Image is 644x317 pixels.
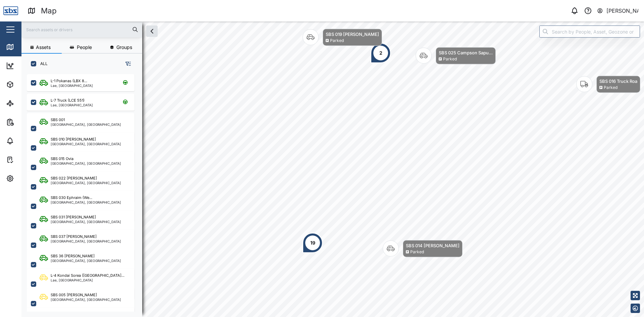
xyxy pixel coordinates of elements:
div: Map marker [303,233,323,253]
div: 19 [310,239,315,247]
div: Reports [17,118,40,126]
div: SBS 005 [PERSON_NAME] [51,292,97,298]
div: Lae, [GEOGRAPHIC_DATA] [51,84,93,87]
div: SBS 031 [PERSON_NAME] [51,214,96,220]
div: Settings [17,175,41,182]
div: L-4 Kondai Sorea ([GEOGRAPHIC_DATA]... [51,273,124,278]
div: SBS 019 [PERSON_NAME] [326,31,379,38]
div: SBS 36 [PERSON_NAME] [51,253,95,259]
div: [GEOGRAPHIC_DATA], [GEOGRAPHIC_DATA] [51,240,121,243]
div: Map [41,5,57,17]
div: L-1 Pokanas (LBX 8... [51,78,87,84]
div: [GEOGRAPHIC_DATA], [GEOGRAPHIC_DATA] [51,181,121,184]
div: [GEOGRAPHIC_DATA], [GEOGRAPHIC_DATA] [51,201,121,204]
div: Parked [443,56,457,62]
div: Lae, [GEOGRAPHIC_DATA] [51,278,124,282]
div: [GEOGRAPHIC_DATA], [GEOGRAPHIC_DATA] [51,220,121,223]
div: Tasks [17,156,36,163]
div: SBS 025 Campson Sapu... [439,49,493,56]
div: SBS 010 [PERSON_NAME] [51,137,96,142]
div: Dashboard [17,62,48,69]
div: [GEOGRAPHIC_DATA], [GEOGRAPHIC_DATA] [51,123,121,126]
div: Parked [410,249,424,255]
span: Assets [36,45,51,50]
div: [GEOGRAPHIC_DATA], [GEOGRAPHIC_DATA] [51,162,121,165]
div: Parked [604,85,618,91]
div: SBS 015 Ovia [51,156,73,162]
div: 2 [379,49,382,57]
label: ALL [36,61,48,66]
div: Parked [330,38,344,44]
button: [PERSON_NAME] [597,6,639,15]
div: SBS 016 Truck Roa [599,78,637,85]
div: SBS 037 [PERSON_NAME] [51,234,97,240]
div: [GEOGRAPHIC_DATA], [GEOGRAPHIC_DATA] [51,259,121,262]
div: Map marker [416,47,496,64]
div: [PERSON_NAME] [606,7,639,15]
div: Alarms [17,137,38,145]
div: [GEOGRAPHIC_DATA], [GEOGRAPHIC_DATA] [51,298,121,301]
input: Search assets or drivers [25,24,138,35]
div: Map marker [303,29,382,46]
div: Map marker [576,76,640,93]
div: Map [17,43,33,51]
div: SBS 014 [PERSON_NAME] [406,242,460,249]
input: Search by People, Asset, Geozone or Place [539,25,640,38]
span: Groups [116,45,132,50]
img: Main Logo [3,3,18,18]
div: Map marker [383,240,463,257]
div: SBS 001 [51,117,65,123]
div: SBS 022 [PERSON_NAME] [51,175,97,181]
div: Lae, [GEOGRAPHIC_DATA] [51,103,93,107]
span: People [77,45,92,50]
div: Assets [17,81,38,88]
div: L-7 Truck (LCE 551) [51,98,85,103]
div: grid [27,72,142,312]
div: [GEOGRAPHIC_DATA], [GEOGRAPHIC_DATA] [51,142,121,146]
div: SBS 030 Ephraim (We... [51,195,92,201]
div: Map marker [371,43,391,63]
canvas: Map [21,21,644,317]
div: Sites [17,100,34,107]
